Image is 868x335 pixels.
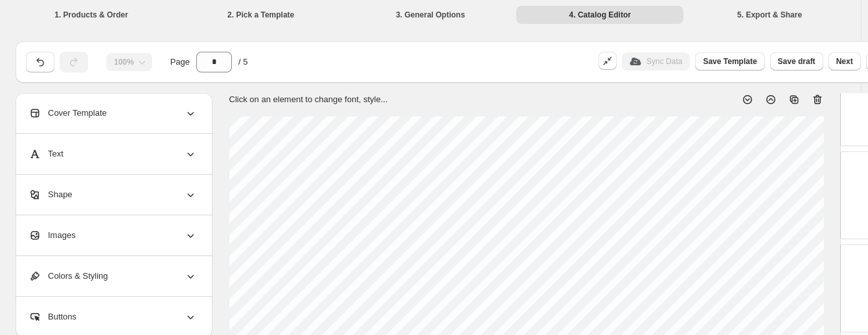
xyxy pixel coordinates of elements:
span: Save Template [703,56,757,67]
p: Click on an element to change font, style... [229,93,388,106]
span: Buttons [29,310,76,323]
span: Next [836,56,853,67]
span: Page [170,56,190,69]
span: Colors & Styling [29,270,108,283]
span: Text [29,147,63,160]
button: Next [828,52,861,70]
span: Cover Template [29,107,107,120]
span: Save draft [778,56,816,67]
span: Shape [29,188,73,201]
button: Save draft [770,52,823,70]
button: Save Template [695,52,764,70]
span: / 5 [238,56,247,69]
span: Images [29,229,76,242]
